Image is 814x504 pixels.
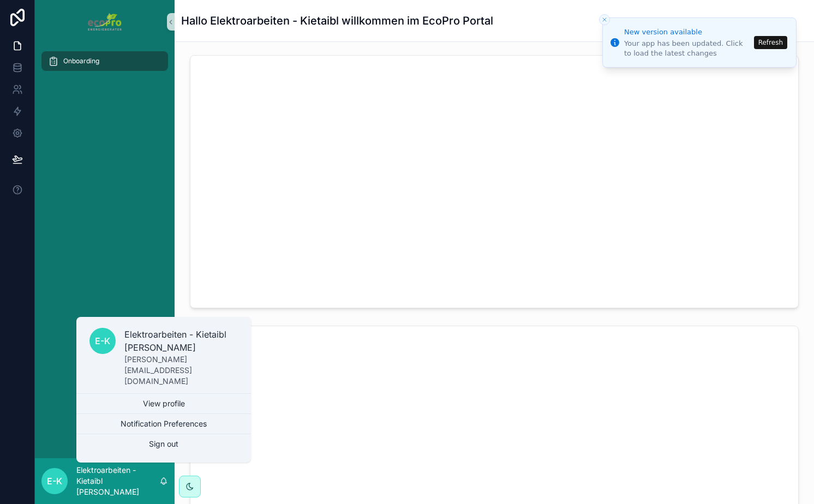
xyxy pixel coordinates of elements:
[63,57,99,65] span: Onboarding
[35,44,175,85] div: scrollable content
[76,394,251,413] a: View profile
[124,328,238,354] p: Elektroarbeiten - Kietaibl [PERSON_NAME]
[624,39,751,58] div: Your app has been updated. Click to load the latest changes
[76,465,159,497] p: Elektroarbeiten - Kietaibl [PERSON_NAME]
[76,414,251,434] button: Notification Preferences
[754,36,787,49] button: Refresh
[76,434,251,454] button: Sign out
[47,475,62,488] span: E-K
[88,13,121,31] img: App logo
[95,334,110,347] span: E-K
[599,14,610,25] button: Close toast
[181,13,493,28] h1: Hallo Elektroarbeiten - Kietaibl willkommen im EcoPro Portal
[41,51,168,71] a: Onboarding
[624,27,751,38] div: New version available
[124,354,238,387] p: [PERSON_NAME][EMAIL_ADDRESS][DOMAIN_NAME]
